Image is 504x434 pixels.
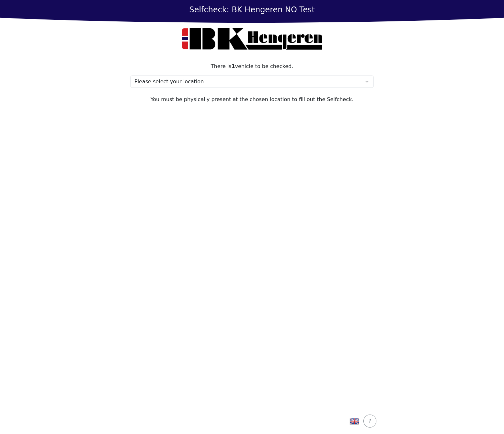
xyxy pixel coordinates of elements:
[130,63,374,70] div: There is vehicle to be checked.
[349,416,359,426] img: 7AiV5eXjk7o66Ll2Qd7VA2nvzvBHmZ09wKvcuKioqoeqkQUNYKJpLSiQntST+zvVdwszkbiSezvVdQm6T93i3AP4FyPKsWKay...
[182,28,322,50] img: BK HENGEREN AS
[363,415,376,428] button: ?
[368,417,372,425] div: ?
[231,63,235,69] strong: 1
[130,96,374,103] p: You must be physically present at the chosen location to fill out the Selfcheck.
[189,5,315,15] h1: Selfcheck: BK Hengeren NO Test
